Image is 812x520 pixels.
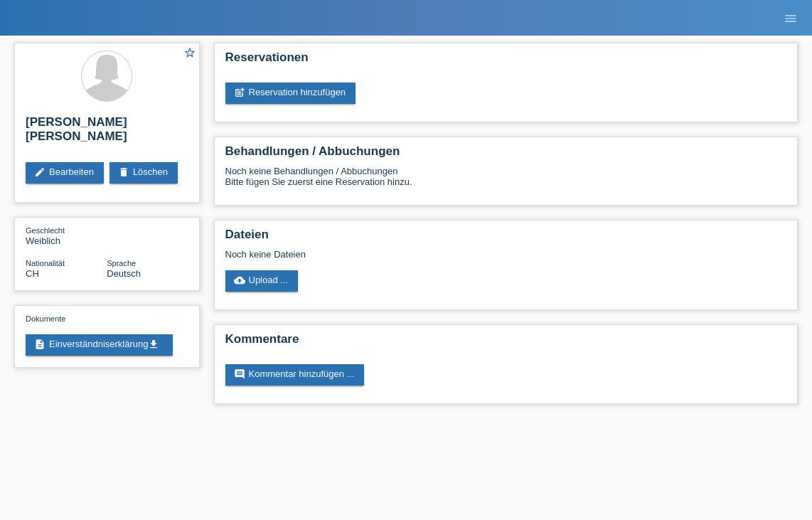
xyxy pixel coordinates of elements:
a: menu [776,14,805,22]
span: Deutsch [107,268,141,279]
i: cloud_upload [234,275,245,286]
i: edit [34,166,46,178]
h2: Reservationen [225,51,787,72]
a: commentKommentar hinzufügen ... [225,364,365,386]
span: Sprache [107,259,136,267]
span: Nationalität [26,259,65,267]
span: Dokumente [26,314,65,323]
h2: Kommentare [225,332,787,354]
a: descriptionEinverständniserklärungget_app [26,334,173,356]
a: editBearbeiten [26,162,104,184]
span: Schweiz [26,268,39,279]
i: star_border [183,46,196,59]
div: Weiblich [26,225,107,246]
i: menu [784,11,798,26]
i: post_add [234,87,245,98]
div: Noch keine Dateien [225,249,629,260]
a: star_border [183,46,196,61]
div: Noch keine Behandlungen / Abbuchungen Bitte fügen Sie zuerst eine Reservation hinzu. [225,166,787,198]
span: Geschlecht [26,226,65,235]
i: comment [234,368,245,380]
i: delete [118,166,129,178]
a: deleteLöschen [109,162,178,184]
i: description [34,339,46,350]
h2: Dateien [225,228,787,249]
a: post_addReservation hinzufügen [225,83,356,104]
a: cloud_uploadUpload ... [225,270,299,292]
h2: Behandlungen / Abbuchungen [225,144,787,166]
h2: [PERSON_NAME] [PERSON_NAME] [26,115,188,151]
i: get_app [148,339,159,350]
